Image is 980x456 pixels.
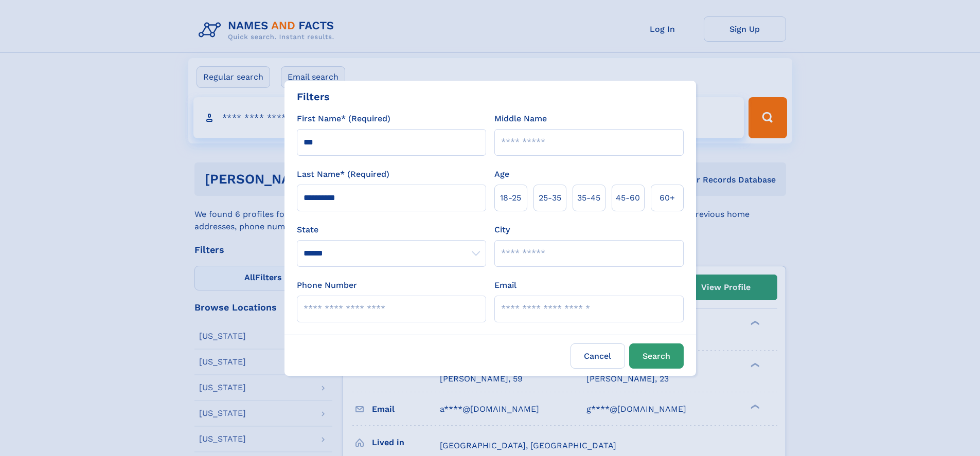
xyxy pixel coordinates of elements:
[571,343,625,369] label: Cancel
[539,192,561,204] span: 25‑35
[629,343,684,369] button: Search
[297,279,357,291] label: Phone Number
[494,279,516,291] label: Email
[297,224,486,236] label: State
[297,89,330,104] div: Filters
[494,224,510,236] label: City
[577,192,600,204] span: 35‑45
[297,113,390,125] label: First Name* (Required)
[297,168,389,180] label: Last Name* (Required)
[500,192,521,204] span: 18‑25
[494,168,509,180] label: Age
[660,192,675,204] span: 60+
[494,113,547,125] label: Middle Name
[616,192,640,204] span: 45‑60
